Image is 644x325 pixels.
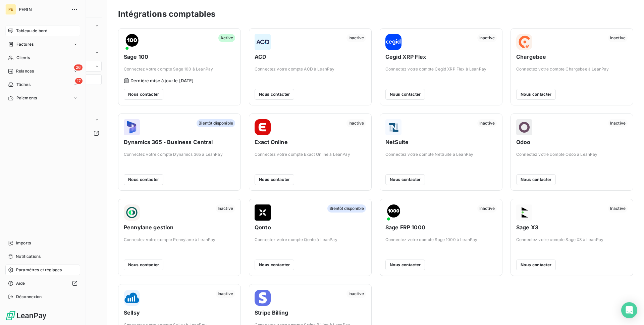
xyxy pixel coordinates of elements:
[255,66,366,72] span: Connectez votre compte ACD à LeanPay
[218,34,235,42] span: Active
[385,237,497,243] span: Connectez votre compte Sage 1000 à LeanPay
[608,119,628,127] span: Inactive
[621,302,637,318] div: Open Intercom Messenger
[477,119,497,127] span: Inactive
[118,8,215,20] h3: Intégrations comptables
[255,89,294,100] button: Nous contacter
[216,204,235,213] span: Inactive
[130,78,194,83] span: Dernière mise à jour le [DATE]
[385,174,425,185] button: Nous contacter
[255,290,271,306] img: Stripe Billing logo
[255,237,366,243] span: Connectez votre compte Qonto à LeanPay
[16,280,25,286] span: Aide
[346,119,366,127] span: Inactive
[74,64,83,71] span: 26
[608,34,628,42] span: Inactive
[124,237,235,243] span: Connectez votre compte Pennylane à LeanPay
[385,66,497,72] span: Connectez votre compte Cegid XRP Flex à LeanPay
[124,66,235,72] span: Connectez votre compte Sage 100 à LeanPay
[255,223,366,231] span: Qonto
[516,237,628,243] span: Connectez votre compte Sage X3 à LeanPay
[516,204,532,221] img: Sage X3 logo
[516,53,628,61] span: Chargebee
[19,7,67,12] span: PERIN
[255,138,366,146] span: Exact Online
[124,309,235,317] span: Sellsy
[16,55,30,61] span: Clients
[16,28,47,34] span: Tableau de bord
[516,89,556,100] button: Nous contacter
[124,53,235,61] span: Sage 100
[16,95,37,101] span: Paiements
[5,310,47,321] img: Logo LeanPay
[16,253,41,260] span: Notifications
[385,89,425,100] button: Nous contacter
[385,223,497,231] span: Sage FRP 1000
[255,119,271,135] img: Exact Online logo
[5,278,80,289] a: Aide
[255,309,366,317] span: Stripe Billing
[5,4,16,15] div: PE
[124,260,163,270] button: Nous contacter
[608,204,628,213] span: Inactive
[255,53,366,61] span: ACD
[124,290,140,306] img: Sellsy logo
[216,290,235,298] span: Inactive
[516,151,628,157] span: Connectez votre compte Odoo à LeanPay
[255,34,271,50] img: ACD logo
[385,151,497,157] span: Connectez votre compte NetSuite à LeanPay
[124,204,140,221] img: Pennylane gestion logo
[385,204,401,221] img: Sage FRP 1000 logo
[477,34,497,42] span: Inactive
[477,204,497,213] span: Inactive
[16,68,34,74] span: Relances
[385,138,497,146] span: NetSuite
[255,151,366,157] span: Connectez votre compte Exact Online à LeanPay
[516,119,532,135] img: Odoo logo
[255,260,294,270] button: Nous contacter
[124,151,235,157] span: Connectez votre compte Dynamics 365 à LeanPay
[124,89,163,100] button: Nous contacter
[124,223,235,231] span: Pennylane gestion
[16,267,62,273] span: Paramètres et réglages
[516,260,556,270] button: Nous contacter
[516,223,628,231] span: Sage X3
[16,41,34,47] span: Factures
[16,82,31,88] span: Tâches
[124,174,163,185] button: Nous contacter
[16,240,31,246] span: Imports
[124,119,140,135] img: Dynamics 365 - Business Central logo
[516,138,628,146] span: Odoo
[346,290,366,298] span: Inactive
[385,53,497,61] span: Cegid XRP Flex
[385,34,401,50] img: Cegid XRP Flex logo
[385,119,401,135] img: NetSuite logo
[385,260,425,270] button: Nous contacter
[327,204,366,213] span: Bientôt disponible
[255,204,271,221] img: Qonto logo
[516,66,628,72] span: Connectez votre compte Chargebee à LeanPay
[516,34,532,50] img: Chargebee logo
[16,294,42,300] span: Déconnexion
[346,34,366,42] span: Inactive
[75,78,83,84] span: 17
[197,119,235,127] span: Bientôt disponible
[124,138,235,146] span: Dynamics 365 - Business Central
[516,174,556,185] button: Nous contacter
[124,34,140,50] img: Sage 100 logo
[255,174,294,185] button: Nous contacter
